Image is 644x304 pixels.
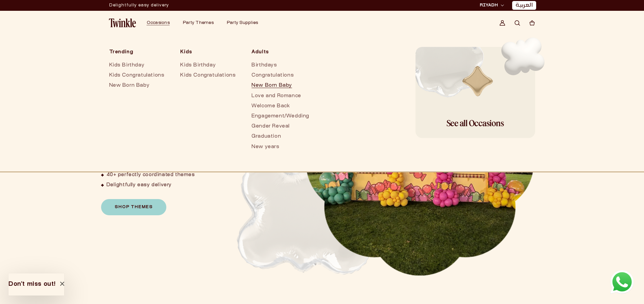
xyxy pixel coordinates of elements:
img: white Balloon [492,25,554,88]
a: Party Supplies [227,20,258,26]
a: Kids Birthday [180,60,238,71]
button: RIYADH [478,2,506,9]
a: Engagement/Wedding [252,111,309,121]
p: Delightfully easy delivery [109,0,169,10]
span: Party Themes [183,21,214,25]
a: العربية [516,2,533,9]
a: New years [252,142,309,152]
span: Trending [109,47,167,58]
a: Graduation [252,132,309,142]
img: Twinkle [109,19,136,27]
a: New Born Baby [109,81,167,91]
a: Occasions [147,20,170,26]
a: Love and Romance [252,91,309,101]
summary: Party Supplies [223,16,267,30]
a: Welcome Back [252,101,309,111]
a: Party Themes [183,20,214,26]
a: Gender Reveal [252,121,309,132]
span: Occasions [147,21,170,25]
a: New Born Baby [252,81,309,91]
span: RIYADH [480,2,498,8]
a: Congratulations [252,71,309,81]
li: 40+ perfectly coordinated themes [101,172,195,178]
span: Party Supplies [227,21,258,25]
span: Kids [180,47,238,58]
a: Kids Congratulations [109,71,167,81]
a: Birthdays [252,60,309,71]
summary: Party Themes [179,16,223,30]
div: Announcement [109,0,169,10]
li: Delightfully easy delivery [101,182,195,188]
a: Kids Congratulations [180,71,238,81]
img: 3D golden Balloon [454,58,501,105]
a: white Balloon 3D golden Balloon 3D white Balloon See all Occasions [415,47,535,138]
a: Shop Themes [101,199,166,215]
summary: Occasions [143,16,179,30]
img: 3D white Balloon [415,47,497,112]
summary: Search [510,16,525,30]
h5: See all Occasions [447,116,504,130]
a: Kids Birthday [109,60,167,71]
span: Adults [252,47,309,58]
